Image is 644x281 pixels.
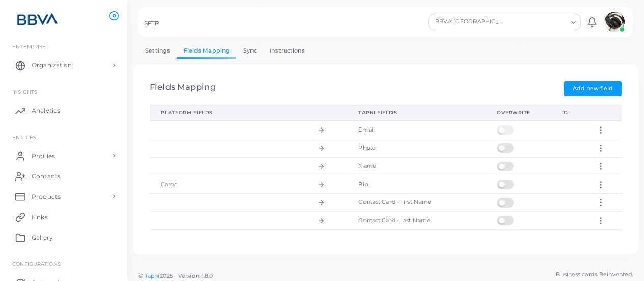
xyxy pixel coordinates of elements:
h5: SFTP [144,20,159,27]
span: Profiles [32,151,55,161]
th: Action [585,105,622,121]
div: Search for option [428,14,581,30]
span: ENTITIES [12,134,36,140]
span: Organization [32,61,72,70]
a: Settings [138,43,177,58]
a: Analytics [8,100,120,121]
span: BBVA [GEOGRAPHIC_DATA] [434,17,508,27]
a: Gallery [8,227,120,247]
a: Profiles [8,145,120,166]
a: Sync [236,43,263,58]
td: Email [347,121,486,139]
span: Contacts [32,172,60,181]
td: Name [347,157,486,175]
td: Contact Card - Bio [347,229,486,248]
span: Gallery [32,233,53,242]
span: Links [32,213,48,222]
input: Search for option [509,16,567,28]
a: Organization [8,55,120,75]
div: Overwrite [497,109,539,116]
a: Products [8,186,120,207]
a: Fields Mapping [177,43,236,58]
div: Tapni Fields [358,109,474,116]
span: Analytics [32,106,60,115]
span: Business cards. Reinvented. [556,270,633,279]
button: Add new field [564,81,622,96]
th: Arrow [306,105,347,121]
span: INSIGHTS [12,89,37,95]
div: Platform Fields [161,109,295,116]
div: id [562,109,573,116]
td: Cargo [150,175,306,194]
a: Instructions [263,43,312,58]
a: Tapni [145,272,160,279]
span: Version: 1.8.0 [178,272,213,279]
span: Products [32,192,61,201]
td: Photo [347,139,486,158]
td: Bio [347,175,486,194]
a: Contacts [8,166,120,186]
h3: Fields Mapping [150,82,216,92]
span: © [138,272,213,280]
span: Enterprise [12,43,46,49]
img: logo [9,10,66,29]
span: Configurations [12,261,61,267]
td: Contact Card - Last Name [347,212,486,230]
a: Links [8,207,120,227]
a: avatar [601,12,627,32]
span: 2025 [159,272,172,280]
td: Contact Card - First Name [347,193,486,212]
img: avatar [604,12,625,32]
